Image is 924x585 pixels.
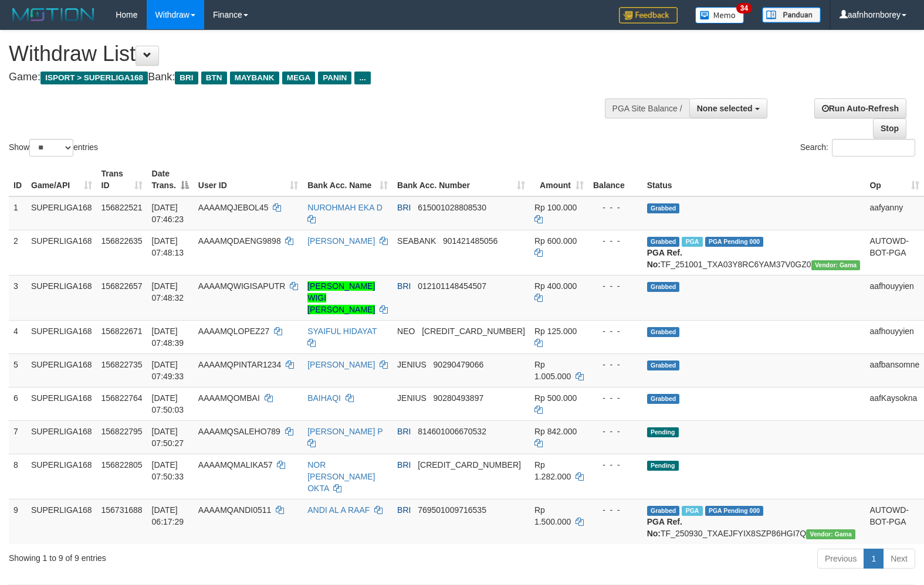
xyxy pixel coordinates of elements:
[9,420,26,454] td: 7
[397,326,415,336] span: NEO
[418,203,486,212] span: Copy 615001028808530 to clipboard
[101,326,143,336] span: 156822671
[534,326,577,336] span: Rp 125.000
[198,505,272,515] span: AAAAMQANDI0511
[101,236,143,246] span: 156822635
[101,203,143,212] span: 156822521
[534,236,577,246] span: Rp 600.000
[864,549,884,569] a: 1
[9,547,376,564] div: Showing 1 to 9 of 9 entries
[817,549,864,569] a: Previous
[201,72,227,84] span: BTN
[101,360,143,369] span: 156822735
[152,281,184,302] span: [DATE] 07:48:32
[422,326,525,336] span: Copy 5859459223534313 to clipboard
[534,393,577,403] span: Rp 500.000
[307,360,375,369] a: [PERSON_NAME]
[647,394,680,404] span: Grabbed
[593,280,638,292] div: - - -
[101,505,143,515] span: 156731688
[9,387,26,420] td: 6
[175,72,198,84] span: BRI
[865,196,924,230] td: aafyanny
[198,236,281,246] span: AAAAMQDAENG9898
[152,236,184,257] span: [DATE] 07:48:13
[593,459,638,471] div: - - -
[530,163,588,196] th: Amount: activate to sort column ascending
[418,460,521,470] span: Copy 602001004818506 to clipboard
[9,275,26,320] td: 3
[9,320,26,353] td: 4
[9,353,26,387] td: 5
[9,163,26,196] th: ID
[642,163,865,196] th: Status
[9,499,26,544] td: 9
[593,359,638,370] div: - - -
[29,139,73,157] select: Showentries
[697,104,753,113] span: None selected
[418,427,486,436] span: Copy 814601006670532 to clipboard
[198,393,260,403] span: AAAAMQOMBAI
[534,360,571,381] span: Rp 1.005.000
[198,427,280,436] span: AAAAMQSALEHO789
[26,499,97,544] td: SUPERLIGA168
[40,72,148,84] span: ISPORT > SUPERLIGA168
[434,393,484,403] span: Copy 90280493897 to clipboard
[865,230,924,275] td: AUTOWD-BOT-PGA
[418,505,486,515] span: Copy 769501009716535 to clipboard
[695,7,744,23] img: Button%20Memo.svg
[26,387,97,420] td: SUPERLIGA168
[9,454,26,499] td: 8
[307,326,377,336] a: SYAIFUL HIDAYAT
[800,139,915,157] label: Search:
[647,248,682,269] b: PGA Ref. No:
[619,7,678,23] img: Feedback.jpg
[26,230,97,275] td: SUPERLIGA168
[194,163,303,196] th: User ID: activate to sort column ascending
[593,426,638,437] div: - - -
[814,98,906,118] a: Run Auto-Refresh
[307,427,383,436] a: [PERSON_NAME] P
[392,163,530,196] th: Bank Acc. Number: activate to sort column ascending
[397,203,411,212] span: BRI
[534,460,571,481] span: Rp 1.282.000
[534,203,577,212] span: Rp 100.000
[397,393,427,403] span: JENIUS
[101,281,143,291] span: 156822657
[101,460,143,470] span: 156822805
[647,282,680,292] span: Grabbed
[682,506,702,516] span: Marked by aafromsomean
[682,237,702,247] span: Marked by aafromsomean
[397,236,436,246] span: SEABANK
[101,427,143,436] span: 156822795
[534,281,577,291] span: Rp 400.000
[97,163,147,196] th: Trans ID: activate to sort column ascending
[152,203,184,224] span: [DATE] 07:46:23
[9,196,26,230] td: 1
[101,393,143,403] span: 156822764
[534,505,571,526] span: Rp 1.500.000
[307,460,375,493] a: NOR [PERSON_NAME] OKTA
[282,72,316,84] span: MEGA
[9,42,604,66] h1: Withdraw List
[806,529,855,539] span: Vendor URL: https://trx31.1velocity.biz
[198,360,281,369] span: AAAAMQPINTAR1234
[26,454,97,499] td: SUPERLIGA168
[26,275,97,320] td: SUPERLIGA168
[152,460,184,481] span: [DATE] 07:50:33
[397,505,411,515] span: BRI
[443,236,497,246] span: Copy 901421485056 to clipboard
[705,506,764,516] span: PGA Pending
[9,139,98,157] label: Show entries
[534,427,577,436] span: Rp 842.000
[307,203,383,212] a: NUROHMAH EKA D
[642,230,865,275] td: TF_251001_TXA03Y8RC6YAM37V0GZ0
[865,353,924,387] td: aafbansomne
[147,163,194,196] th: Date Trans.: activate to sort column descending
[307,281,375,314] a: [PERSON_NAME] WIGI [PERSON_NAME]
[152,427,184,448] span: [DATE] 07:50:27
[832,139,915,157] input: Search:
[9,72,604,83] h4: Game: Bank:
[354,72,370,84] span: ...
[605,98,689,118] div: PGA Site Balance /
